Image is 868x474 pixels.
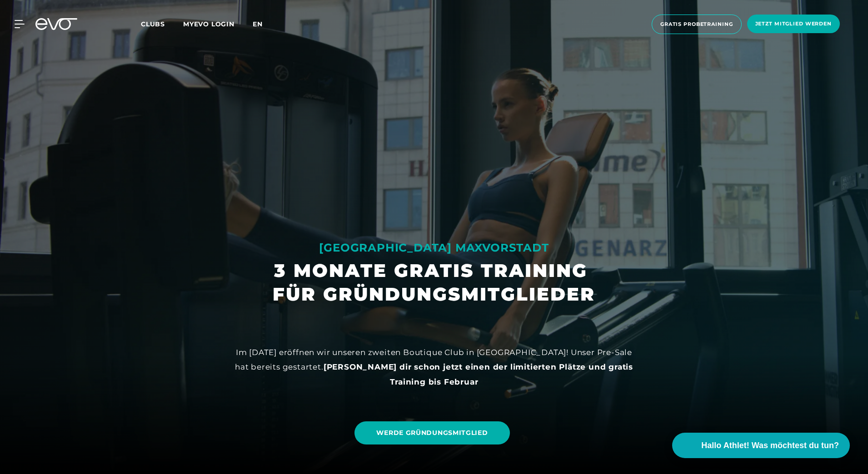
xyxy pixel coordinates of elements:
a: en [253,19,274,30]
h1: 3 MONATE GRATIS TRAINING FÜR GRÜNDUNGSMITGLIEDER [273,259,595,306]
a: Clubs [141,20,183,28]
span: WERDE GRÜNDUNGSMITGLIED [376,428,488,438]
div: [GEOGRAPHIC_DATA] MAXVORSTADT [273,241,595,255]
div: Im [DATE] eröffnen wir unseren zweiten Boutique Club in [GEOGRAPHIC_DATA]! Unser Pre-Sale hat ber... [229,345,639,389]
a: MYEVO LOGIN [183,20,234,28]
button: Hallo Athlet! Was möchtest du tun? [672,433,850,458]
a: WERDE GRÜNDUNGSMITGLIED [354,421,509,444]
span: Hallo Athlet! Was möchtest du tun? [701,439,839,452]
span: Gratis Probetraining [660,20,733,28]
a: Gratis Probetraining [649,15,744,34]
span: Jetzt Mitglied werden [755,20,832,28]
strong: [PERSON_NAME] dir schon jetzt einen der limitierten Plätze und gratis Training bis Februar [324,362,633,386]
a: Jetzt Mitglied werden [744,15,843,34]
span: en [253,20,263,28]
span: Clubs [141,20,165,28]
